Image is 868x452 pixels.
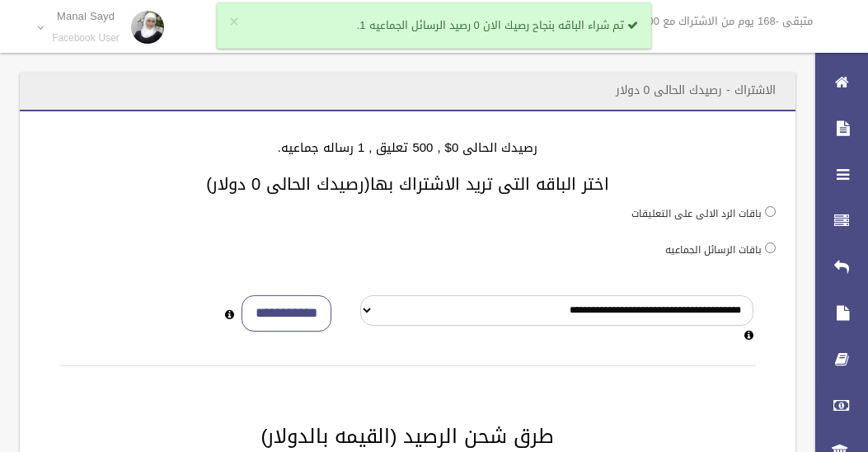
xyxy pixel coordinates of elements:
[40,426,776,447] h2: طرق شحن الرصيد (القيمه بالدولار)
[229,14,238,31] button: ×
[40,141,776,155] h4: رصيدك الحالى 0$ , 500 تعليق , 1 رساله جماعيه.
[52,32,120,45] small: Facebook User
[665,241,762,259] label: باقات الرسائل الجماعيه
[217,2,651,49] div: تم شراء الباقه بنجاح رصيك الان 0 رصيد الرسائل الجماعيه 1.
[40,175,776,193] h3: اختر الباقه التى تريد الاشتراك بها(رصيدك الحالى 0 دولار)
[52,10,120,22] p: Manal Sayd
[596,74,795,106] header: الاشتراك - رصيدك الحالى 0 دولار
[631,205,762,223] label: باقات الرد الالى على التعليقات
